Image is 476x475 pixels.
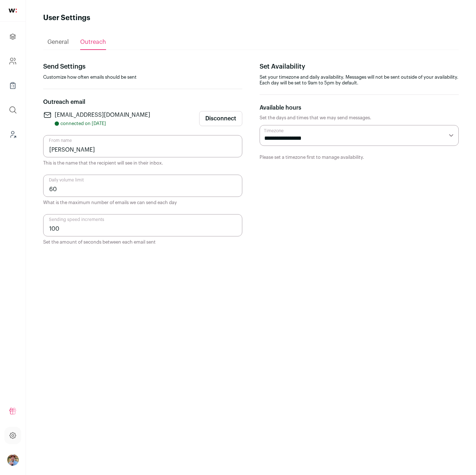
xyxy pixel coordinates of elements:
[55,111,150,119] p: [EMAIL_ADDRESS][DOMAIN_NAME]
[43,98,242,106] p: Outreach email
[4,28,21,45] a: Projects
[199,111,242,126] button: Disconnect
[47,35,69,49] a: General
[43,13,90,23] h1: User Settings
[260,74,459,86] p: Set your timezone and daily availability. Messages will not be sent outside of your availability....
[4,126,21,143] a: Leads (Backoffice)
[43,175,242,197] input: Daily volume limit
[43,200,242,206] p: What is the maximum number of emails we can send each day
[7,454,19,466] button: Open dropdown
[260,103,459,112] p: Available hours
[43,214,242,236] input: Sending speed increments
[47,39,69,45] span: General
[43,160,242,166] p: This is the name that the recipient will see in their inbox.
[4,52,21,70] a: Company and ATS Settings
[43,239,242,245] p: Set the amount of seconds between each email sent
[260,115,459,121] p: Set the days and times that we may send messages.
[9,9,17,13] img: wellfound-shorthand-0d5821cbd27db2630d0214b213865d53afaa358527fdda9d0ea32b1df1b89c2c.svg
[4,77,21,94] a: Company Lists
[43,61,242,72] p: Send Settings
[260,61,459,72] p: Set Availability
[43,135,242,157] input: From name
[80,39,106,45] span: Outreach
[55,121,150,126] p: connected on [DATE]
[7,454,19,466] img: 7975094-medium_jpg
[260,155,459,160] p: Please set a timezone first to manage availability.
[43,74,242,80] p: Customize how often emails should be sent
